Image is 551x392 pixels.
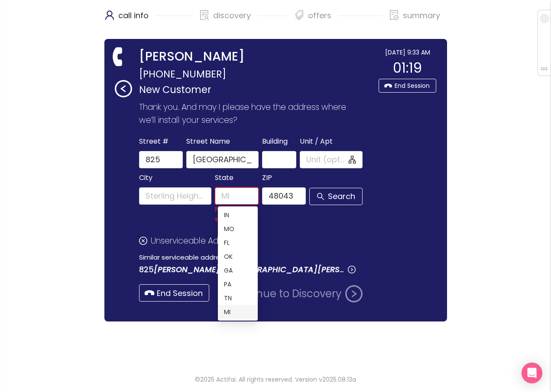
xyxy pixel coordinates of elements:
[379,57,436,79] div: 01:19
[379,79,436,93] button: End Session
[218,208,258,222] div: IN
[118,9,149,22] p: call info
[139,172,152,184] span: City
[294,10,305,20] span: tags
[224,224,252,234] div: MO
[224,266,252,275] div: GA
[224,307,252,317] div: MI
[199,10,210,20] span: solution
[213,9,251,22] p: discovery
[403,9,440,22] p: summary
[104,10,115,20] span: user
[104,9,192,30] div: call info
[224,210,252,220] div: IN
[139,48,245,66] strong: [PERSON_NAME]
[139,263,356,276] button: 825[PERSON_NAME] St,[GEOGRAPHIC_DATA][PERSON_NAME]MI 48043
[348,156,356,164] span: apartment
[139,252,363,263] p: Similar serviceable addresses:
[186,151,259,168] input: Clinton River Rd
[218,250,258,263] div: OK
[139,101,363,127] p: Thank you. And may I please have the address where we’ll install your services?
[224,293,252,303] div: TN
[224,252,252,261] div: OK
[294,9,382,30] div: offers
[218,305,258,319] div: MI
[139,82,369,97] p: New Customer
[224,238,252,247] div: FL
[218,236,258,250] div: FL
[218,291,258,305] div: TN
[306,154,347,166] input: Unit (optional)
[218,277,258,291] div: PA
[389,9,440,30] div: summary
[224,280,252,289] div: PA
[309,188,363,205] button: Search
[262,172,272,184] span: ZIP
[262,135,288,148] span: Building
[139,151,183,168] input: 825
[218,222,258,236] div: MO
[110,48,128,66] span: phone
[379,48,436,57] div: [DATE] 9:33 AM
[215,187,259,205] input: MI
[139,66,226,82] span: [PHONE_NUMBER]
[139,284,209,302] button: End Session
[139,187,211,205] input: Sterling Heights
[218,263,258,277] div: GA
[186,135,230,148] span: Street Name
[522,363,542,383] div: Open Intercom Messenger
[389,10,399,20] span: file-done
[151,235,239,247] span: Unserviceable Address
[300,135,333,148] span: Unit / Apt
[308,9,331,22] p: offers
[199,9,287,30] div: discovery
[139,135,169,148] span: Street #
[215,172,233,184] span: State
[215,205,259,224] div: Please select state.
[262,187,306,205] input: 48043
[139,237,147,245] span: close-circle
